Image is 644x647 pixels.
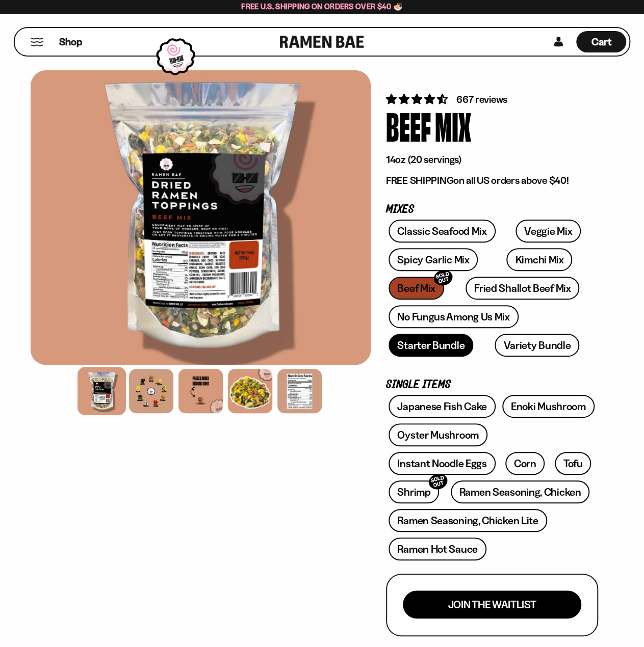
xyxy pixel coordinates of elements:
[386,153,598,166] p: 14oz (20 servings)
[389,423,487,446] a: Oyster Mushroom
[466,277,579,300] a: Fried Shallot Beef Mix
[241,2,403,11] span: Free U.S. Shipping on Orders over $40 🍜
[389,509,547,532] a: Ramen Seasoning, Chicken Lite
[502,395,595,418] a: Enoki Mushroom
[386,174,453,186] strong: FREE SHIPPING
[386,205,598,214] p: Mixes
[386,174,598,187] p: on all US orders above $40!
[389,305,518,328] a: No Fungus Among Us Mix
[30,38,44,46] button: Mobile Menu Trigger
[389,452,495,475] a: Instant Noodle Eggs
[389,334,473,357] a: Starter Bundle
[591,36,611,48] span: Cart
[386,380,598,390] p: Single Items
[386,106,431,145] div: Beef
[505,452,545,475] a: Corn
[451,480,590,503] a: Ramen Seasoning, Chicken
[389,537,486,560] a: Ramen Hot Sauce
[555,452,591,475] a: Tofu
[516,220,581,242] a: Veggie Mix
[389,220,495,242] a: Classic Seafood Mix
[403,590,581,618] button: Join the waitlist
[389,395,496,418] a: Japanese Fish Cake
[576,28,626,56] a: Cart
[456,93,507,105] span: 667 reviews
[59,31,82,52] a: Shop
[386,93,450,105] span: 4.64 stars
[435,106,471,145] div: Mix
[389,248,478,271] a: Spicy Garlic Mix
[59,35,82,49] span: Shop
[427,472,450,492] div: SOLD OUT
[506,248,572,271] a: Kimchi Mix
[389,480,439,503] a: ShrimpSOLD OUT
[448,599,536,610] span: Join the waitlist
[495,334,579,357] a: Variety Bundle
